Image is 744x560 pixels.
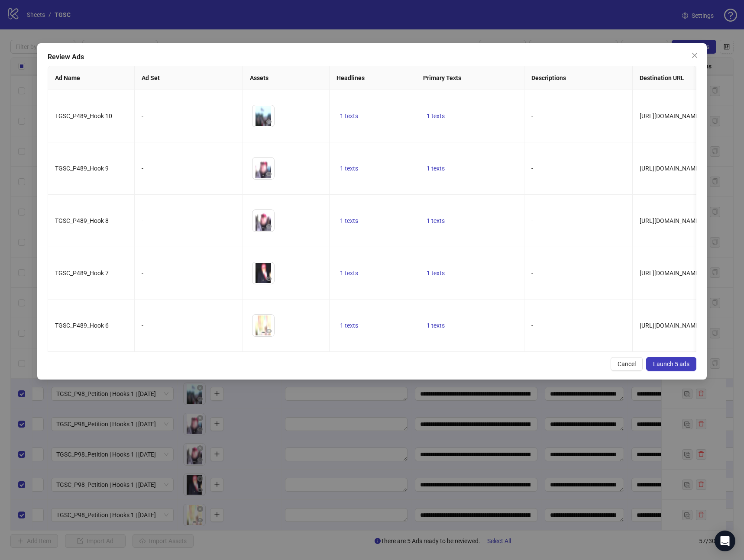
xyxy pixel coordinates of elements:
span: Cancel [618,360,636,367]
span: - [531,113,533,119]
button: Close [688,48,702,62]
div: - [142,321,236,330]
div: Review Ads [48,52,696,62]
span: 1 texts [427,165,445,172]
span: eye [266,223,272,229]
span: [URL][DOMAIN_NAME] [640,217,701,224]
span: 1 texts [340,322,358,329]
div: - [142,164,236,173]
button: 1 texts [423,320,448,331]
button: Launch 5 ads [646,357,696,371]
span: eye [266,328,272,334]
button: 1 texts [336,216,362,226]
th: Descriptions [524,66,633,90]
th: Ad Name [48,66,135,90]
th: Ad Set [135,66,243,90]
span: TGSC_P489_Hook 7 [55,270,109,277]
span: - [531,217,533,224]
div: - [142,111,236,121]
span: 1 texts [427,217,445,224]
div: Open Intercom Messenger [715,531,735,551]
span: TGSC_P489_Hook 8 [55,217,109,224]
span: Launch 5 ads [653,360,689,367]
th: Primary Texts [416,66,524,90]
img: Asset 1 [252,105,274,127]
button: 1 texts [423,111,448,121]
button: Preview [264,169,274,179]
span: eye [266,171,272,177]
span: - [531,165,533,172]
span: close [691,52,698,59]
div: - [142,216,236,225]
button: 1 texts [336,268,362,278]
span: TGSC_P489_Hook 10 [55,113,112,119]
span: 1 texts [427,322,445,329]
img: Asset 1 [252,210,274,232]
span: TGSC_P489_Hook 6 [55,322,109,329]
img: Asset 1 [252,262,274,284]
span: 1 texts [340,217,358,224]
span: 1 texts [340,113,358,119]
th: Assets [243,66,330,90]
button: Cancel [611,357,643,371]
button: Preview [264,326,274,336]
button: 1 texts [336,111,362,121]
span: 1 texts [340,270,358,277]
span: - [531,322,533,329]
button: Preview [264,274,274,284]
span: [URL][DOMAIN_NAME] [640,165,701,172]
span: [URL][DOMAIN_NAME] [640,113,701,119]
button: 1 texts [423,163,448,174]
div: - [142,268,236,278]
button: 1 texts [336,320,362,331]
img: Asset 1 [252,315,274,336]
span: 1 texts [340,165,358,172]
span: - [531,270,533,277]
button: Preview [264,221,274,232]
span: TGSC_P489_Hook 9 [55,165,109,172]
span: [URL][DOMAIN_NAME] [640,270,701,277]
button: 1 texts [423,216,448,226]
span: eye [266,276,272,282]
th: Headlines [330,66,416,90]
span: [URL][DOMAIN_NAME] [640,322,701,329]
button: 1 texts [423,268,448,278]
span: 1 texts [427,113,445,119]
img: Asset 1 [252,158,274,179]
span: eye [266,119,272,125]
button: 1 texts [336,163,362,174]
span: 1 texts [427,270,445,277]
button: Preview [264,116,274,127]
